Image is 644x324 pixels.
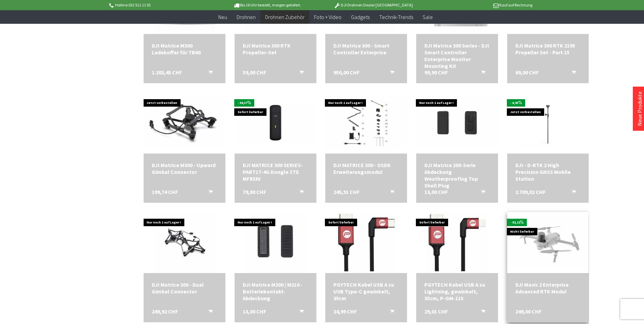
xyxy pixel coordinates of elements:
button: In den Warenkorb [473,69,489,78]
div: DJI - D-RTK 2 High Precision GNSS Mobile Station [515,162,581,182]
a: Technik-Trends [374,10,418,24]
img: DJI MATRICE 300 - OSDK Erweiterungsmodul [325,96,407,150]
a: Neue Produkte [636,91,643,126]
div: DJI Matrice 300 - Dual Gimbal Connector [152,281,217,295]
img: DJI MATRICE 300 SERIES-PART17-4G Dongle ZTE MF833V [235,103,316,143]
div: DJI Matrice M200 / M210 - Batteriekontakt-Abdeckung [243,281,308,302]
span: 2.709,02 CHF [515,188,546,195]
span: 950,00 CHF [333,69,360,76]
span: Sale [423,14,433,20]
button: In den Warenkorb [291,308,308,317]
span: 29,01 CHF [424,308,448,315]
button: In den Warenkorb [564,188,580,197]
a: Foto + Video [309,10,346,24]
span: 249,00 CHF [515,308,541,315]
div: DJI Matrice 300 - Smart Controller Enterprise [333,42,399,56]
img: DJI Matrice 200-Serie Abdeckung Weatherproofing Top Shell Plug [416,97,498,149]
a: PGYTECH Kabel USB A zu Lightning, gewinkelt, 35cm, P-GM-115 29,01 CHF In den Warenkorb [424,281,490,302]
span: 13,00 CHF [424,188,448,195]
button: In den Warenkorb [382,308,398,317]
span: 69,00 CHF [515,69,539,76]
button: In den Warenkorb [382,188,398,197]
div: DJI Mavic 2 Enterprise Advanced RTK Modul [515,281,581,295]
div: DJI MATRICE 300 - OSDK Erweiterungsmodul [333,162,399,175]
img: DJI Matrice 300 - Dual Gimbal Connector [154,212,215,273]
img: DJI Matrice M200 / M210 - Batteriekontakt-Abdeckung [245,212,306,273]
div: DJI Matrice 200-Serie Abdeckung Weatherproofing Top Shell Plug [424,162,490,189]
a: DJI Matrice M300 - Upward Gimbal Connector 199,74 CHF In den Warenkorb [152,162,217,175]
a: DJI Matrice 300 Series - DJI Smart Controller Enterprise Monitor Mounting Kit 99,90 CHF In den Wa... [424,42,490,69]
button: In den Warenkorb [200,308,217,317]
img: PGYTECH Kabel USB A zu Lightning, gewinkelt, 35cm, P-GM-115 [426,212,487,273]
span: 245,91 CHF [333,188,360,195]
div: PGYTECH Kabel USB A zu USB Type-C gewinkelt, 35cm [333,281,399,302]
button: In den Warenkorb [382,69,398,78]
a: Sale [418,10,438,24]
div: PGYTECH Kabel USB A zu Lightning, gewinkelt, 35cm, P-GM-115 [424,281,490,302]
button: In den Warenkorb [473,188,489,197]
a: DJI - D-RTK 2 High Precision GNSS Mobile Station 2.709,02 CHF In den Warenkorb [515,162,581,182]
a: DJI Matrice 300 - Smart Controller Enterprise 950,00 CHF In den Warenkorb [333,42,399,56]
button: In den Warenkorb [200,188,217,197]
div: DJI Matrice 300 RTK Propeller-Set [243,42,308,56]
a: Neu [214,10,232,24]
button: In den Warenkorb [291,188,308,197]
p: Hotline 032 511 11 03 [108,1,214,9]
a: DJI Matrice M300 Ladekoffer für TB60 1.203,45 CHF In den Warenkorb [152,42,217,56]
img: DJI Matrice M300 - Upward Gimbal Connector [144,97,225,149]
a: DJI Matrice 300 - Dual Gimbal Connector 249,92 CHF In den Warenkorb [152,281,217,295]
button: In den Warenkorb [200,69,217,78]
a: Drohnen [232,10,260,24]
a: Drohnen Zubehör [260,10,309,24]
img: DJI - D-RTK 2 High Precision GNSS Mobile Station [507,97,589,149]
img: PGYTECH Kabel USB A zu USB Type-C gewinkelt, 35cm [336,212,397,273]
a: PGYTECH Kabel USB A zu USB Type-C gewinkelt, 35cm 24,99 CHF In den Warenkorb [333,281,399,302]
img: DJI Mavic 2 Enterprise Advanced RTK Modul [507,217,589,268]
span: 1.203,45 CHF [152,69,182,76]
span: Neu [218,14,227,20]
a: Gadgets [346,10,374,24]
a: DJI Mavic 2 Enterprise Advanced RTK Modul 249,00 CHF [515,281,581,295]
span: 59,00 CHF [243,69,266,76]
a: DJI Matrice 200-Serie Abdeckung Weatherproofing Top Shell Plug 13,00 CHF In den Warenkorb [424,162,490,189]
span: Drohnen [237,14,256,20]
span: Foto + Video [314,14,342,20]
span: Drohnen Zubehör [265,14,305,20]
p: Kauf auf Rechnung [426,1,532,9]
p: Bis 16 Uhr bestellt, morgen geliefert. [214,1,320,9]
p: DJI Drohnen Dealer [GEOGRAPHIC_DATA] [320,1,426,9]
span: 99,90 CHF [424,69,448,76]
span: 249,92 CHF [152,308,178,315]
a: DJI Matrice 300 RTK Propeller-Set 59,00 CHF In den Warenkorb [243,42,308,56]
button: In den Warenkorb [564,69,580,78]
span: 199,74 CHF [152,188,178,195]
span: 24,99 CHF [333,308,357,315]
button: In den Warenkorb [291,69,308,78]
button: In den Warenkorb [473,308,489,317]
a: DJI Matrice M200 / M210 - Batteriekontakt-Abdeckung 13,00 CHF In den Warenkorb [243,281,308,302]
div: DJI MATRICE 300 SERIES-PART17-4G Dongle ZTE MF833V [243,162,308,182]
div: DJI Matrice 300 RTK 2195 Propeller Set - Part 15 [515,42,581,56]
span: 13,00 CHF [243,308,266,315]
div: DJI Matrice M300 - Upward Gimbal Connector [152,162,217,175]
a: DJI Matrice 300 RTK 2195 Propeller Set - Part 15 69,00 CHF In den Warenkorb [515,42,581,56]
div: DJI Matrice M300 Ladekoffer für TB60 [152,42,217,56]
a: DJI MATRICE 300 SERIES-PART17-4G Dongle ZTE MF833V 79,80 CHF In den Warenkorb [243,162,308,182]
div: DJI Matrice 300 Series - DJI Smart Controller Enterprise Monitor Mounting Kit [424,42,490,69]
span: 79,80 CHF [243,188,266,195]
span: Gadgets [351,14,370,20]
a: DJI MATRICE 300 - OSDK Erweiterungsmodul 245,91 CHF In den Warenkorb [333,162,399,175]
span: Technik-Trends [379,14,413,20]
